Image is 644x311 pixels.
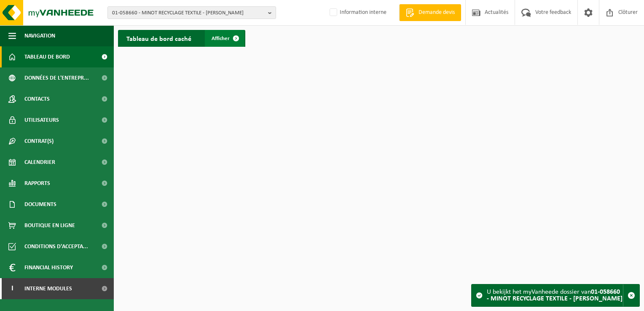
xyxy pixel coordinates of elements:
div: U bekijkt het myVanheede dossier van [487,284,623,306]
button: 01-058660 - MINOT RECYCLAGE TEXTILE - [PERSON_NAME] [107,6,276,19]
label: Information interne [328,6,386,19]
span: Documents [24,194,56,215]
span: Conditions d'accepta... [24,236,88,257]
span: Financial History [24,257,73,278]
span: Contacts [24,88,50,110]
span: I [8,278,16,299]
span: Données de l'entrepr... [24,67,89,88]
span: Contrat(s) [24,131,54,152]
strong: 01-058660 - MINOT RECYCLAGE TEXTILE - [PERSON_NAME] [487,289,623,302]
span: Interne modules [24,278,72,299]
span: Afficher [212,36,230,41]
span: Demande devis [416,8,457,17]
a: Afficher [205,30,244,47]
span: 01-058660 - MINOT RECYCLAGE TEXTILE - [PERSON_NAME] [112,7,265,19]
span: Utilisateurs [24,110,59,131]
h2: Tableau de bord caché [118,30,200,46]
span: Boutique en ligne [24,215,75,236]
span: Calendrier [24,152,55,173]
a: Demande devis [399,4,461,21]
span: Navigation [24,25,55,46]
span: Rapports [24,173,50,194]
span: Tableau de bord [24,46,70,67]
